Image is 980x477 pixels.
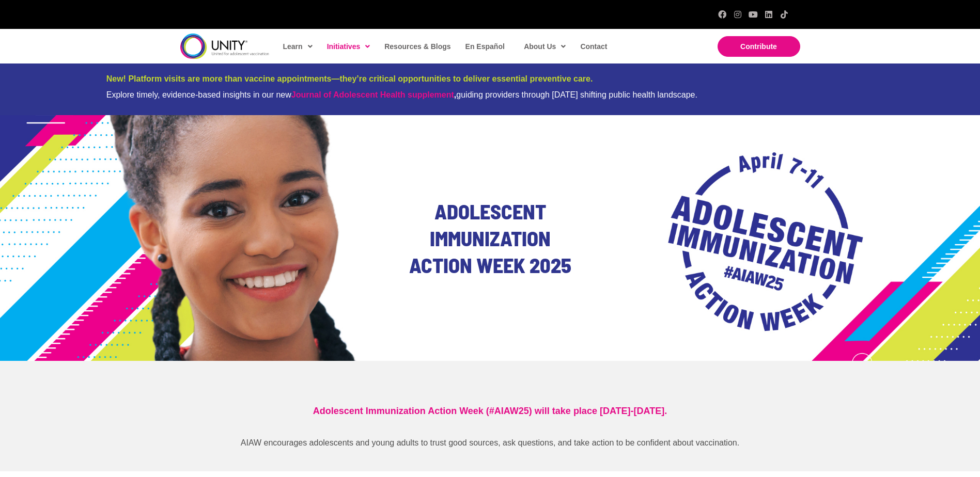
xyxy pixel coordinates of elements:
a: About Us [519,35,570,58]
strong: , [291,90,456,99]
img: unity-logo-dark [180,34,269,59]
span: Initiatives [327,39,370,54]
a: TikTok [780,10,788,19]
span: Contact [580,42,607,51]
span: Resources & Blogs [384,42,450,51]
span: Contribute [740,42,777,51]
a: En Español [460,35,509,58]
div: Explore timely, evidence-based insights in our new guiding providers through [DATE] shifting publ... [106,90,874,100]
span: New! Platform visits are more than vaccine appointments—they’re critical opportunities to deliver... [106,74,593,83]
a: YouTube [749,10,757,19]
span: En Español [465,42,505,51]
span: Adolescent Immunization Action Week (#AIAW25) will take place [DATE]-[DATE]. [313,406,667,416]
a: Journal of Adolescent Health supplement [291,90,454,99]
a: Resources & Blogs [379,35,455,58]
a: LinkedIn [765,10,773,19]
p: AIAW encourages adolescents and young adults to trust good sources, ask questions, and take actio... [227,435,754,451]
a: Contribute [718,36,800,57]
a: Facebook [718,10,726,19]
span: Adolescent Immunization Action Week 2025 [409,199,571,277]
a: Instagram [734,10,742,19]
span: Learn [283,39,313,54]
a: Contact [575,35,611,58]
span: About Us [524,39,566,54]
